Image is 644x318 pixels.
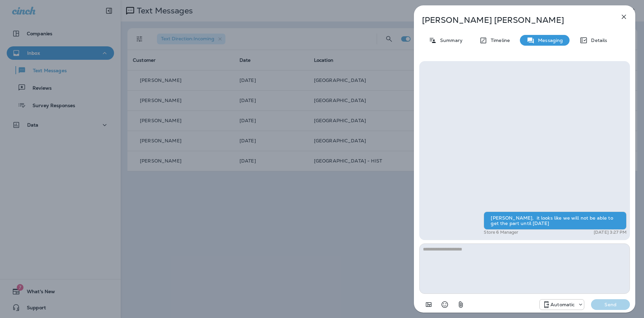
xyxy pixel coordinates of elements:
p: [PERSON_NAME] [PERSON_NAME] [422,15,605,25]
p: Automatic [550,302,575,307]
div: [PERSON_NAME], it looks like we will not be able to get the part until [DATE] [484,212,627,230]
p: Store 6 Manager [484,230,518,235]
p: Timeline [487,38,510,43]
button: Add in a premade template [422,298,435,311]
button: Select an emoji [438,298,451,311]
p: Details [588,38,607,43]
p: [DATE] 3:27 PM [594,230,627,235]
p: Summary [437,38,463,43]
p: Messaging [535,38,563,43]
